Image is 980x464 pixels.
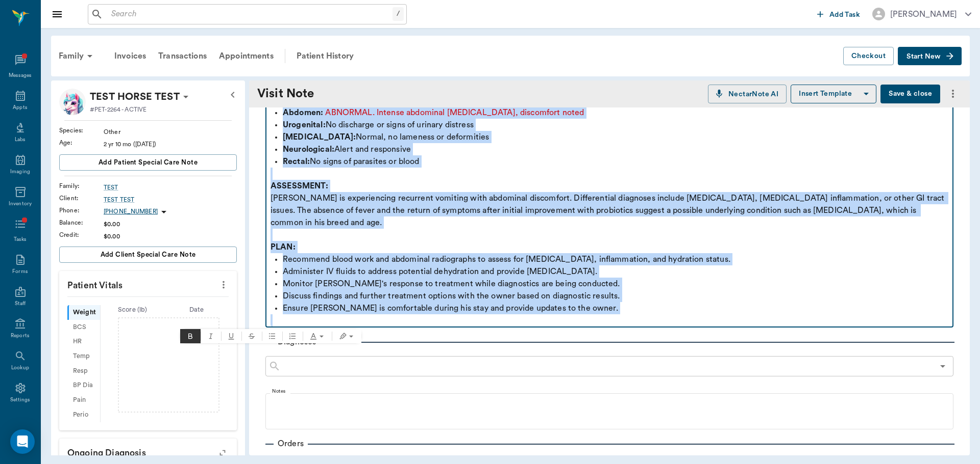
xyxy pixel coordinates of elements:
[47,4,67,24] button: Close drawer
[108,44,152,68] a: Invoices
[9,72,32,79] div: Messages
[271,182,328,190] strong: ASSESSMENT:
[104,195,237,204] a: TEST TEST
[59,230,104,239] div: Credit :
[274,438,308,450] p: Orders
[10,396,31,404] div: Settings
[241,329,262,343] button: Strikethrough
[332,329,361,343] button: Text highlight
[104,207,158,216] p: [PHONE_NUMBER]
[59,138,104,147] div: Age :
[282,329,303,343] button: Ordered list
[59,126,104,135] div: Species :
[241,329,262,343] span: Strikethrough (⌃D)
[53,44,102,68] div: Family
[262,329,282,343] span: Bulleted list (⌃⇧8)
[90,89,180,105] div: TEST HORSE TEST
[283,133,356,141] strong: [MEDICAL_DATA]:
[791,85,876,103] button: Insert Template
[101,249,196,260] span: Add client Special Care Note
[283,290,948,302] p: Discuss findings and further treatment options with the owner based on diagnostic results.
[152,44,213,68] a: Transactions
[898,47,962,66] button: Start New
[10,168,30,176] div: Imaging
[864,5,979,23] button: [PERSON_NAME]
[59,194,104,203] div: Client :
[101,305,165,315] div: Score ( lb )
[59,89,86,115] img: Profile Image
[15,300,26,308] div: Staff
[283,143,948,155] p: Alert and responsive
[283,145,334,153] strong: Neurological:
[283,302,948,314] p: Ensure [PERSON_NAME] is comfortable during his stay and provide updates to the owner.
[283,278,948,290] p: Monitor [PERSON_NAME]'s response to treatment while diagnostics are being conducted.
[67,378,100,393] div: BP Dia
[9,200,32,208] div: Inventory
[59,181,104,190] div: Family :
[272,388,286,395] label: Notes
[59,218,104,227] div: Balance :
[880,85,940,103] button: Save & close
[283,265,948,278] p: Administer IV fluids to address potential dehydration and provide [MEDICAL_DATA].
[104,183,237,192] a: TEST
[59,439,237,464] p: Ongoing diagnosis
[164,305,229,315] div: Date
[11,364,29,372] div: Lookup
[201,329,221,343] button: Italic
[59,154,237,171] button: Add patient Special Care Note
[813,5,864,23] button: Add Task
[215,276,232,293] button: more
[213,44,280,68] a: Appointments
[67,407,100,422] div: Perio
[180,329,201,343] button: Bold
[14,236,27,243] div: Tasks
[67,305,100,320] div: Weight
[59,247,237,263] button: Add client Special Care Note
[67,349,100,364] div: Temp
[283,155,948,168] p: No signs of parasites or blood
[59,271,237,296] p: Patient Vitals
[282,329,303,343] span: Ordered list (⌃⇧9)
[104,220,237,229] div: $0.00
[90,105,146,114] p: #PET-2264 - ACTIVE
[936,359,950,373] button: Open
[11,332,30,340] div: Reports
[257,85,334,103] div: Visit Note
[890,8,957,20] div: [PERSON_NAME]
[283,253,948,265] p: Recommend blood work and abdominal radiographs to assess for [MEDICAL_DATA], inflammation, and hy...
[67,320,100,335] div: BCS
[271,180,948,229] p: [PERSON_NAME] is experiencing recurrent vomiting with abdominal discomfort. Differential diagnose...
[283,121,326,129] strong: Urogenital:
[104,140,237,149] div: 2 yr 10 mo ([DATE])
[708,85,787,103] button: NectarNote AI
[67,335,100,349] div: HR
[99,157,198,168] span: Add patient Special Care Note
[262,329,282,343] button: Bulleted list
[104,232,237,241] div: $0.00
[107,7,393,21] input: Search
[59,206,104,215] div: Phone :
[13,104,27,112] div: Appts
[180,329,201,343] span: Bold (⌃B)
[303,329,332,343] button: Text color
[15,136,26,144] div: Labs
[104,127,237,137] div: Other
[67,393,100,407] div: Pain
[283,108,323,117] strong: Abdomen:
[290,44,360,68] a: Patient History
[283,119,948,131] p: No discharge or signs of urinary distress
[201,329,221,343] span: Italic (⌃I)
[67,364,100,378] div: Resp
[221,329,241,343] span: Underline (⌃U)
[271,243,296,251] strong: PLAN:
[10,429,35,454] div: Open Intercom Messenger
[944,85,962,102] button: more
[12,268,28,276] div: Forms
[283,157,310,166] strong: Rectal:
